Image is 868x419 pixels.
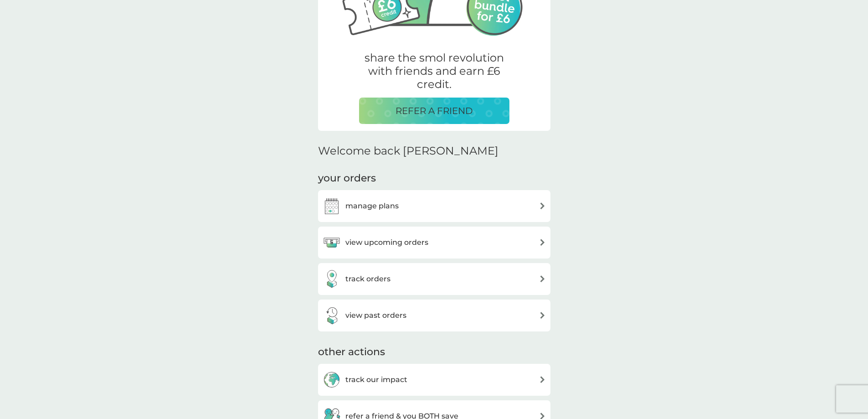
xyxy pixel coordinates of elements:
[539,239,546,246] img: arrow right
[345,237,428,248] h3: view upcoming orders
[345,200,399,212] h3: manage plans
[318,171,376,186] h3: your orders
[345,310,406,321] h3: view past orders
[539,275,546,282] img: arrow right
[318,345,385,359] h3: other actions
[395,103,473,118] p: REFER A FRIEND
[539,312,546,319] img: arrow right
[539,202,546,209] img: arrow right
[345,374,407,386] h3: track our impact
[318,145,498,158] h2: Welcome back [PERSON_NAME]
[539,376,546,383] img: arrow right
[359,98,509,124] button: REFER A FRIEND
[345,273,390,285] h3: track orders
[359,52,509,91] p: share the smol revolution with friends and earn £6 credit.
